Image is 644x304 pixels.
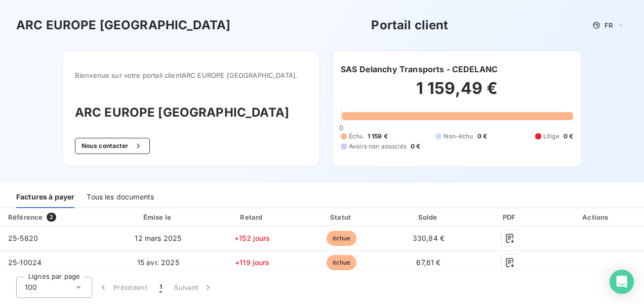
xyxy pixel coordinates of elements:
[339,124,343,132] span: 0
[610,270,634,294] div: Open Intercom Messenger
[563,132,573,141] span: 0 €
[75,104,307,122] h3: ARC EUROPE [GEOGRAPHIC_DATA]
[209,212,295,222] div: Retard
[605,21,613,29] span: FR
[111,212,205,222] div: Émise le
[543,132,559,141] span: Litige
[153,277,168,298] button: 1
[371,16,448,34] h3: Portail client
[349,142,407,151] span: Avoirs non associés
[159,282,162,292] span: 1
[327,231,357,246] span: échue
[388,212,470,222] div: Solde
[349,132,364,141] span: Échu
[75,138,150,154] button: Nous contacter
[300,212,384,222] div: Statut
[234,234,270,242] span: +152 jours
[341,78,573,109] h2: 1 159,49 €
[235,258,270,267] span: +119 jours
[327,255,357,270] span: échue
[551,212,642,222] div: Actions
[411,142,420,151] span: 0 €
[92,277,153,298] button: Précédent
[75,71,307,79] span: Bienvenue sur votre portail client ARC EUROPE [GEOGRAPHIC_DATA] .
[341,63,498,75] h6: SAS Delanchy Transports - CEDELANC
[8,234,38,242] span: 25-5820
[135,234,181,242] span: 12 mars 2025
[25,282,37,292] span: 100
[47,213,56,222] span: 3
[473,212,547,222] div: PDF
[168,277,219,298] button: Suivant
[87,187,154,208] div: Tous les documents
[368,132,388,141] span: 1 159 €
[137,258,179,267] span: 15 avr. 2025
[8,213,43,221] div: Référence
[477,132,487,141] span: 0 €
[444,132,473,141] span: Non-échu
[16,16,230,34] h3: ARC EUROPE [GEOGRAPHIC_DATA]
[416,258,440,267] span: 67,61 €
[413,234,445,242] span: 330,84 €
[16,187,74,208] div: Factures à payer
[8,258,42,267] span: 25-10024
